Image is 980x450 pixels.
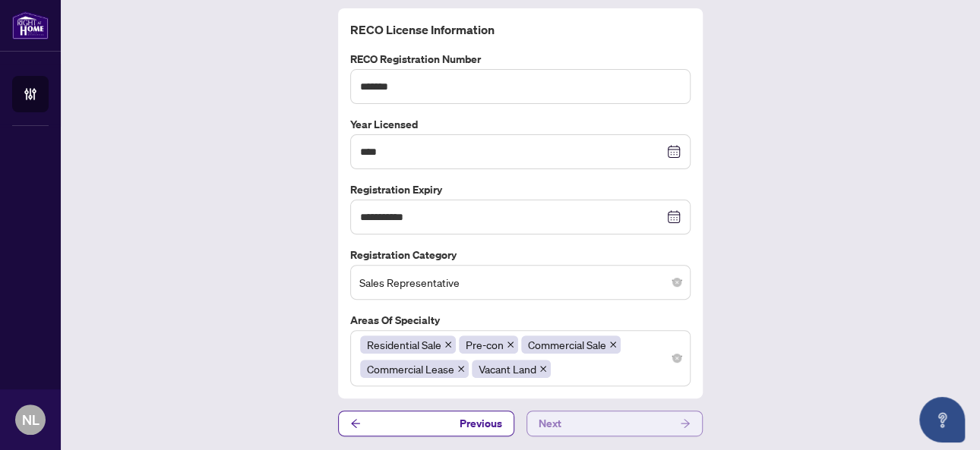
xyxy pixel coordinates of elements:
span: Residential Sale [360,335,456,354]
span: close-circle [672,354,681,363]
span: Residential Sale [367,336,441,353]
span: Commercial Lease [367,360,454,377]
span: Commercial Lease [360,360,469,378]
span: close [457,365,465,373]
h4: RECO License Information [350,20,691,39]
span: close-circle [672,278,681,287]
span: Sales Representative [359,268,681,297]
span: close [444,341,452,348]
button: Previous [338,411,514,436]
span: close-circle [670,146,681,157]
span: close [609,341,617,348]
label: Year Licensed [350,116,691,133]
span: close-circle [670,212,681,222]
button: Open asap [919,397,965,442]
span: Commercial Sale [521,335,621,354]
label: RECO Registration Number [350,51,691,68]
span: close [539,365,547,373]
span: Vacant Land [479,360,536,377]
button: Next [526,411,703,436]
span: close [507,341,514,348]
label: Registration Category [350,247,691,263]
span: Vacant Land [472,360,551,378]
span: Pre-con [459,335,518,354]
span: Next [539,411,561,436]
label: Registration Expiry [350,181,691,198]
span: Pre-con [466,336,504,353]
span: Previous [460,411,502,436]
span: arrow-right [680,418,691,429]
span: NL [22,409,40,430]
label: Areas of Specialty [350,312,691,329]
span: Commercial Sale [528,336,606,353]
span: arrow-left [350,418,361,429]
img: logo [12,11,49,39]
